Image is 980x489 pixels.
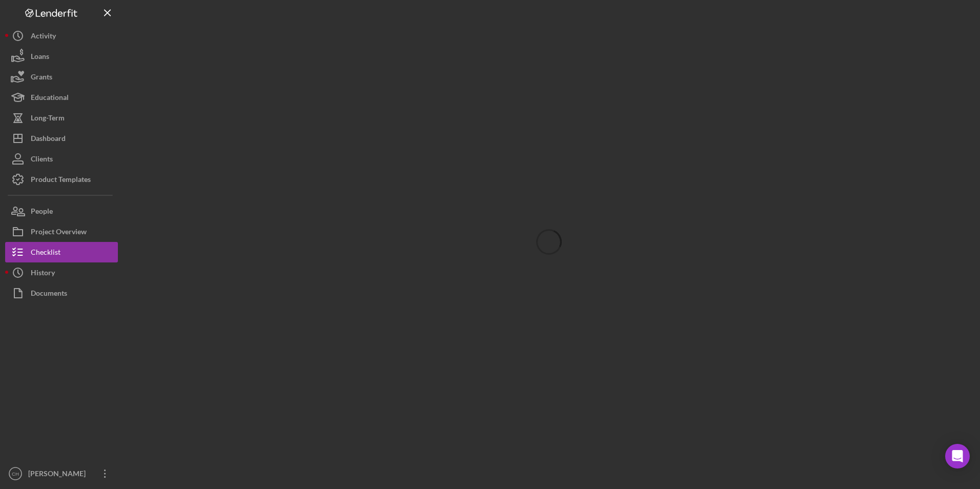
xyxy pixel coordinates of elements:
div: History [31,262,55,286]
div: Activity [31,26,56,49]
div: Educational [31,87,69,110]
button: Dashboard [5,128,118,149]
div: Long-Term [31,108,65,131]
div: Loans [31,46,49,69]
div: Open Intercom Messenger [945,444,970,468]
div: [PERSON_NAME] [26,463,92,486]
button: Educational [5,87,118,108]
button: CH[PERSON_NAME] [5,463,118,484]
button: Clients [5,149,118,169]
div: People [31,201,53,224]
button: Activity [5,26,118,46]
button: Checklist [5,242,118,262]
button: Long-Term [5,108,118,128]
div: Grants [31,67,52,90]
button: Project Overview [5,221,118,242]
div: Dashboard [31,128,66,151]
button: Loans [5,46,118,67]
button: History [5,262,118,283]
div: Documents [31,283,67,306]
div: Clients [31,149,53,172]
text: CH [12,471,19,477]
div: Checklist [31,242,60,265]
button: People [5,201,118,221]
div: Product Templates [31,169,91,192]
div: Project Overview [31,221,87,244]
button: Grants [5,67,118,87]
button: Documents [5,283,118,303]
button: Product Templates [5,169,118,190]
